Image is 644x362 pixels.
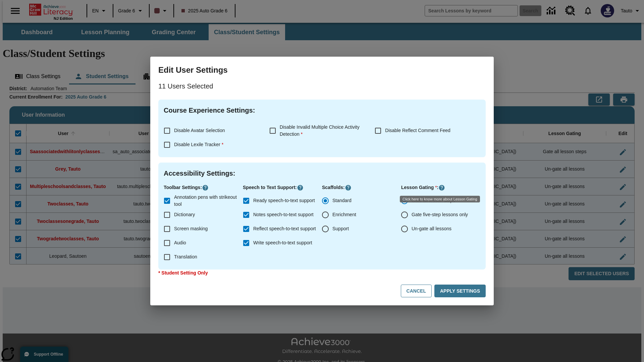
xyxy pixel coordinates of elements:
[253,197,315,204] span: Ready speech-to-text support
[345,184,352,191] button: Click here to know more about
[174,142,223,147] span: Disable Lexile Tracker
[385,128,450,133] span: Disable Reflect Comment Feed
[401,285,432,298] button: Cancel
[400,196,480,202] div: Click here to know more about Lesson Gating
[438,184,445,191] button: Click here to know more about
[164,105,480,116] h4: Course Experience Settings :
[174,253,197,260] span: Translation
[164,184,243,191] p: Toolbar Settings :
[158,269,486,277] p: * Student Setting Only
[434,285,486,298] button: Apply Settings
[253,225,316,232] span: Reflect speech-to-text support
[202,184,209,191] button: Click here to know more about
[164,168,480,179] h4: Accessibility Settings :
[401,184,480,191] p: Lesson Gating :
[253,211,314,218] span: Notes speech-to-text support
[322,184,401,191] p: Scaffolds :
[412,225,451,232] span: Un-gate all lessons
[174,128,225,133] span: Disable Avatar Selection
[174,239,186,246] span: Audio
[174,225,208,232] span: Screen masking
[297,184,304,191] button: Click here to know more about
[158,81,486,92] p: 11 Users Selected
[253,239,312,246] span: Write speech-to-text support
[332,211,356,218] span: Enrichment
[332,225,349,232] span: Support
[280,124,360,137] span: Disable Invalid Multiple Choice Activity Detection
[174,194,237,208] span: Annotation pens with strikeout tool
[332,197,352,204] span: Standard
[243,184,322,191] p: Speech to Text Support :
[412,211,468,218] span: Gate five-step lessons only
[158,65,486,75] h3: Edit User Settings
[174,211,195,218] span: Dictionary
